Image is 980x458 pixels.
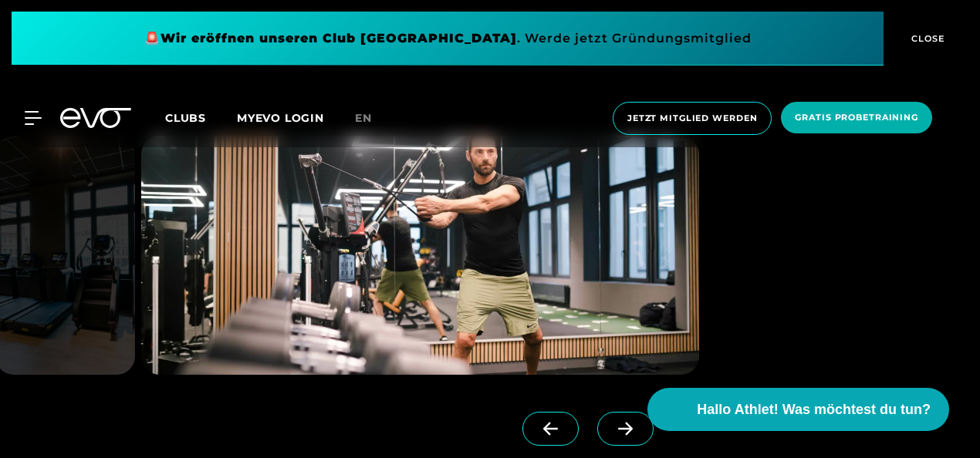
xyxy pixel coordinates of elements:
[608,102,776,135] a: Jetzt Mitglied werden
[355,109,390,127] a: en
[141,136,699,375] img: evofitness
[697,399,931,420] span: Hallo Athlet! Was möchtest du tun?
[355,111,372,125] span: en
[884,12,968,66] button: CLOSE
[907,32,945,45] span: CLOSE
[795,111,918,124] span: Gratis Probetraining
[647,388,949,431] button: Hallo Athlet! Was möchtest du tun?
[776,102,937,135] a: Gratis Probetraining
[165,111,206,125] span: Clubs
[627,112,757,125] span: Jetzt Mitglied werden
[165,110,237,125] a: Clubs
[237,111,324,125] a: MYEVO LOGIN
